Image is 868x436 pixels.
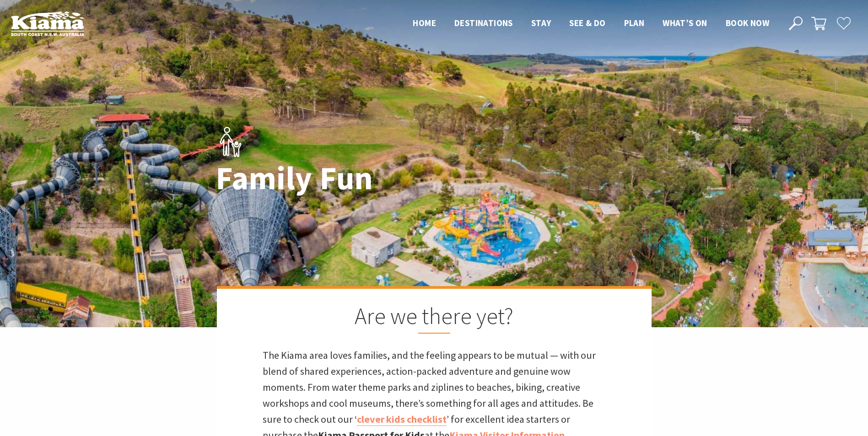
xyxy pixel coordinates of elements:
[531,17,551,28] span: Stay
[569,17,605,28] span: See & Do
[216,160,474,196] h1: Family Fun
[11,11,84,36] img: Kiama Logo
[413,17,436,28] span: Home
[454,17,513,28] span: Destinations
[263,303,606,334] h2: Are we there yet?
[726,17,769,28] span: Book now
[624,17,645,28] span: Plan
[663,17,707,28] span: What’s On
[357,413,447,426] a: clever kids checklist
[404,16,778,31] nav: Main Menu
